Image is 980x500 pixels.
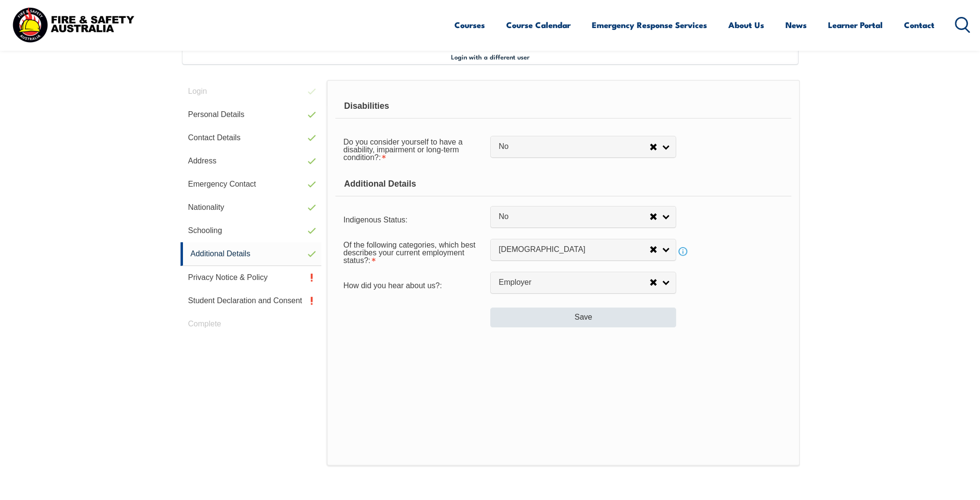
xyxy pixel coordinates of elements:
div: Do you consider yourself to have a disability, impairment or long-term condition? is required. [335,132,490,166]
span: Of the following categories, which best describes your current employment status?: [343,241,475,265]
a: Learner Portal [828,12,883,38]
div: Of the following categories, which best describes your current employment status? is required. [335,234,490,269]
button: Save [490,308,676,327]
a: Info [676,245,690,258]
a: Emergency Contact [181,173,322,196]
a: News [785,12,807,38]
span: No [498,142,649,152]
span: Employer [498,278,649,288]
a: Contact [904,12,935,38]
div: Additional Details [335,172,791,196]
div: Disabilities [335,94,791,118]
a: Courses [454,12,485,38]
span: No [498,212,649,222]
span: Indigenous Status: [343,216,407,224]
a: Personal Details [181,103,322,126]
a: Course Calendar [506,12,571,38]
a: Emergency Response Services [592,12,707,38]
a: About Us [728,12,764,38]
a: Student Declaration and Consent [181,289,322,312]
span: How did you hear about us?: [343,281,442,290]
span: Login with a different user [451,53,529,60]
a: Contact Details [181,126,322,149]
a: Additional Details [181,242,322,266]
span: [DEMOGRAPHIC_DATA] [498,245,649,255]
a: Address [181,149,322,173]
span: Do you consider yourself to have a disability, impairment or long-term condition?: [343,138,462,162]
a: Schooling [181,219,322,242]
a: Nationality [181,196,322,219]
a: Privacy Notice & Policy [181,266,322,289]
